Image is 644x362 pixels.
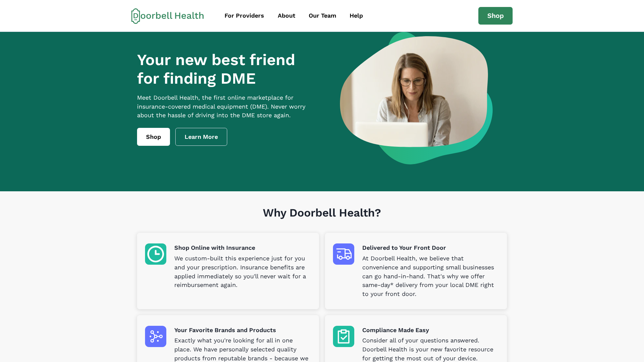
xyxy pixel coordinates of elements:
[137,206,507,233] h1: Why Doorbell Health?
[174,243,311,252] p: Shop Online with Insurance
[350,11,363,20] div: Help
[219,8,270,23] a: For Providers
[174,326,311,335] p: Your Favorite Brands and Products
[175,128,227,146] a: Learn More
[340,32,493,164] img: a woman looking at a computer
[137,50,318,88] h1: Your new best friend for finding DME
[333,243,354,265] img: Delivered to Your Front Door icon
[362,326,499,335] p: Compliance Made Easy
[225,11,264,20] div: For Providers
[137,93,318,120] p: Meet Doorbell Health, the first online marketplace for insurance-covered medical equipment (DME)....
[362,243,499,252] p: Delivered to Your Front Door
[272,8,301,23] a: About
[145,243,166,265] img: Shop Online with Insurance icon
[478,7,513,25] a: Shop
[174,254,311,290] p: We custom-built this experience just for you and your prescription. Insurance benefits are applie...
[278,11,295,20] div: About
[333,326,354,347] img: Compliance Made Easy icon
[362,254,499,299] p: At Doorbell Health, we believe that convenience and supporting small businesses can go hand-in-ha...
[303,8,342,23] a: Our Team
[344,8,369,23] a: Help
[145,326,166,347] img: Your Favorite Brands and Products icon
[137,128,170,146] a: Shop
[309,11,336,20] div: Our Team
